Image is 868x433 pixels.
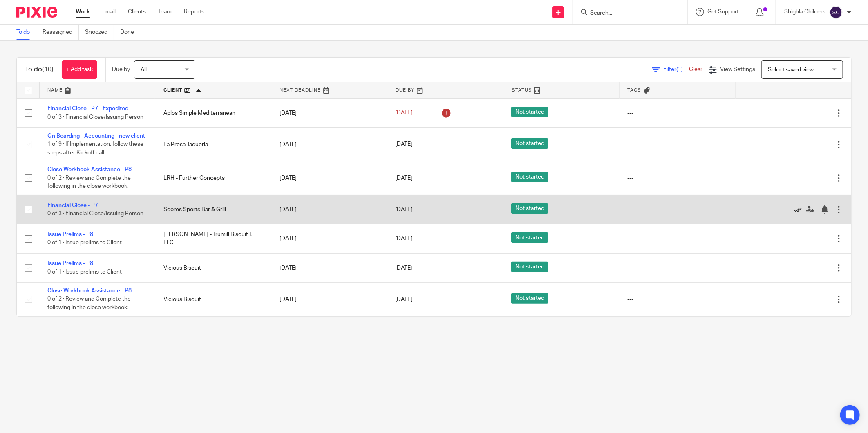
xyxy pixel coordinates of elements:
[627,174,727,182] div: ---
[155,253,271,282] td: Vicious Biscuit
[47,142,143,156] span: 1 of 9 · If Implementation, follow these steps after Kickoff call
[128,8,146,16] a: Clients
[628,88,642,92] span: Tags
[47,261,93,266] a: Issue Prelims - P8
[47,288,132,294] a: Close Workbook Assistance - P8
[102,8,116,16] a: Email
[47,232,93,237] a: Issue Prelims - P8
[47,269,122,275] span: 0 of 1 · Issue prelims to Client
[85,25,114,40] a: Snoozed
[627,295,727,304] div: ---
[47,167,132,172] a: Close Workbook Assistance - P8
[627,234,727,243] div: ---
[396,297,413,302] span: [DATE]
[271,224,387,253] td: [DATE]
[16,7,57,18] img: Pixie
[47,114,143,120] span: 0 of 3 · Financial Close/Issuing Person
[784,8,825,16] p: Shighla Childers
[511,172,548,182] span: Not started
[155,195,271,224] td: Scores Sports Bar & Grill
[511,138,548,149] span: Not started
[707,9,739,15] span: Get Support
[47,240,122,246] span: 0 of 1 · Issue prelims to Client
[47,175,131,190] span: 0 of 2 · Review and Complete the following in the close workbook:
[830,6,843,19] img: svg%3E
[155,283,271,316] td: Vicious Biscuit
[155,127,271,161] td: La Presa Taqueria
[271,161,387,195] td: [DATE]
[47,211,143,216] span: 0 of 3 · Financial Close/Issuing Person
[120,25,140,40] a: Done
[47,106,128,112] a: Financial Close - P7 - Expedited
[47,203,98,208] a: Financial Close - P7
[720,67,755,72] span: View Settings
[396,265,413,271] span: [DATE]
[155,161,271,195] td: LRH - Further Concepts
[396,236,413,241] span: [DATE]
[511,107,548,117] span: Not started
[47,133,145,139] a: On Boarding - Accounting - new client
[511,262,548,272] span: Not started
[627,264,727,272] div: ---
[396,175,413,181] span: [DATE]
[271,98,387,127] td: [DATE]
[42,66,54,73] span: (10)
[271,127,387,161] td: [DATE]
[155,98,271,127] td: Aplos Simple Mediterranean
[184,8,204,16] a: Reports
[76,8,90,16] a: Work
[589,10,663,17] input: Search
[627,109,727,117] div: ---
[47,297,131,311] span: 0 of 2 · Review and Complete the following in the close workbook:
[271,283,387,316] td: [DATE]
[627,141,727,149] div: ---
[511,232,548,243] span: Not started
[794,205,806,214] a: Mark as done
[511,293,548,304] span: Not started
[158,8,172,16] a: Team
[271,253,387,282] td: [DATE]
[676,67,683,72] span: (1)
[112,65,130,74] p: Due by
[768,67,814,73] span: Select saved view
[62,60,97,79] a: + Add task
[396,142,413,147] span: [DATE]
[43,25,79,40] a: Reassigned
[141,67,147,73] span: All
[396,207,413,212] span: [DATE]
[511,203,548,214] span: Not started
[271,195,387,224] td: [DATE]
[627,205,727,214] div: ---
[155,224,271,253] td: [PERSON_NAME] - Trumill Biscuit I, LLC
[16,25,36,40] a: To do
[663,67,689,72] span: Filter
[25,65,54,74] h1: To do
[689,67,702,72] a: Clear
[396,110,413,116] span: [DATE]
